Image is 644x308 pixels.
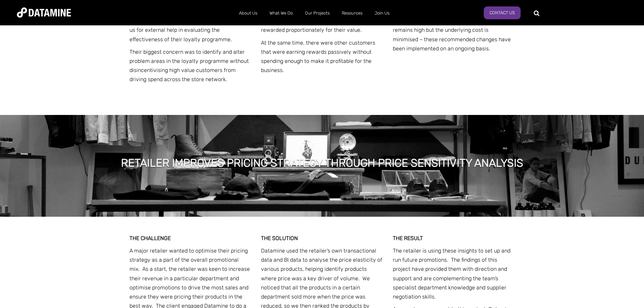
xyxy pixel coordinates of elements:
strong: THE CHALLENGE [129,235,171,241]
a: About Us [233,4,263,22]
p: The retailer is using these insights to set up and run future promotions. The findings of this pr... [393,246,515,301]
h1: RETAILER IMPROVES PRICING STRATEGY THROUGH PRICE SENSITIVITY ANALYSIS [121,156,523,170]
p: At the same time, there were other customers that were earning rewards passively without spending... [261,38,383,75]
a: Our Projects [299,4,336,22]
strong: THE SOLUTION [261,235,298,241]
a: What We Do [263,4,299,22]
a: Contact Us [484,6,521,19]
img: Datamine [17,7,71,18]
p: Their biggest concern was to identify and alter problem areas in the loyalty programme without di... [129,47,252,84]
a: Resources [336,4,368,22]
a: Join Us [368,4,396,22]
strong: THE RESULT [393,235,423,241]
